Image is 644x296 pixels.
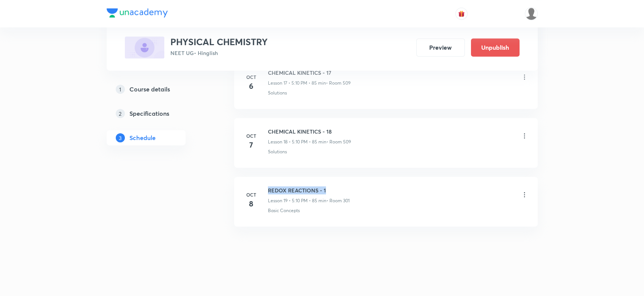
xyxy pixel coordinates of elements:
button: Unpublish [471,38,520,57]
img: Shahrukh Ansari [525,7,538,20]
a: 1Course details [107,82,210,97]
h3: PHYSICAL CHEMISTRY [170,36,268,47]
h5: Specifications [129,109,169,118]
p: Solutions [268,148,287,155]
img: avatar [458,10,465,17]
h6: Oct [244,74,259,80]
p: 3 [116,133,125,142]
p: 1 [116,85,125,94]
h6: Oct [244,132,259,139]
p: Lesson 18 • 5:10 PM • 85 min [268,139,326,145]
p: • Room 301 [326,197,350,204]
h6: REDOX REACTIONS - 1 [268,186,350,194]
button: Preview [416,38,465,57]
p: Lesson 19 • 5:10 PM • 85 min [268,197,326,204]
p: 2 [116,109,125,118]
img: BD6FE79C-1552-492B-971C-BE827D557D1F_plus.png [125,36,164,58]
a: Company Logo [107,8,168,19]
p: • Room 509 [326,139,351,145]
h4: 8 [244,198,259,209]
p: Lesson 17 • 5:10 PM • 85 min [268,80,326,87]
h6: Oct [244,191,259,198]
p: Basic Concepts [268,207,300,214]
h6: CHEMICAL KINETICS - 17 [268,69,351,77]
img: Company Logo [107,8,168,17]
h5: Schedule [129,133,156,142]
button: avatar [455,8,468,20]
p: NEET UG • Hinglish [170,49,268,57]
p: Solutions [268,90,287,96]
h4: 6 [244,80,259,92]
h4: 7 [244,139,259,151]
a: 2Specifications [107,106,210,121]
h6: CHEMICAL KINETICS - 18 [268,128,351,135]
h5: Course details [129,85,170,94]
p: • Room 509 [326,80,351,87]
